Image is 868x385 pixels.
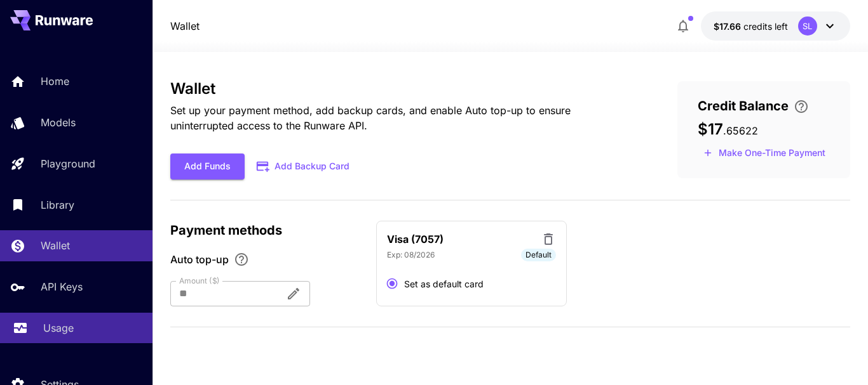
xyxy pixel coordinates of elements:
p: Wallet [41,238,70,253]
div: $17.65622 [714,20,788,33]
p: Library [41,197,74,212]
span: Set as default card [404,277,484,290]
span: $17 [698,120,723,138]
button: Enter your card details and choose an Auto top-up amount to avoid service interruptions. We'll au... [789,99,814,114]
p: Playground [41,156,95,171]
span: . 65622 [723,124,758,137]
p: Visa (7057) [387,232,444,247]
p: API Keys [41,279,83,294]
div: SL [798,16,817,36]
span: Credit Balance [698,96,789,115]
button: Enable Auto top-up to ensure uninterrupted service. We'll automatically bill the chosen amount wh... [229,252,254,267]
a: Wallet [170,18,200,34]
button: Make a one-time, non-recurring payment [698,143,831,163]
p: Set up your payment method, add backup cards, and enable Auto top-up to ensure uninterrupted acce... [170,103,637,133]
p: Exp: 08/2026 [387,249,435,261]
p: Models [41,115,76,130]
p: Usage [43,320,74,336]
p: Payment methods [170,221,361,240]
label: Amount ($) [179,275,220,286]
button: $17.65622SL [701,11,850,41]
span: credits left [743,21,788,32]
span: $17.66 [714,21,743,32]
p: Home [41,74,69,89]
span: Auto top-up [170,252,229,267]
nav: breadcrumb [170,18,200,34]
button: Add Funds [170,153,245,179]
span: Default [521,249,556,261]
h3: Wallet [170,80,637,98]
button: Add Backup Card [245,154,363,179]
